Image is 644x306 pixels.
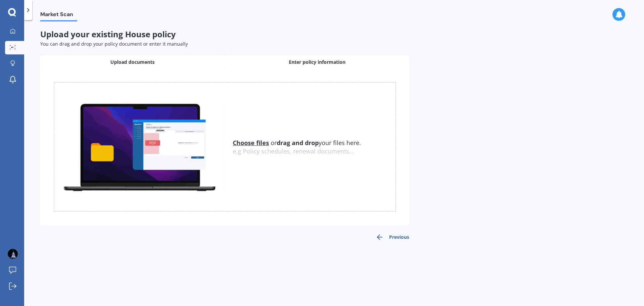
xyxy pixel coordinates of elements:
[110,59,155,65] span: Upload documents
[8,249,18,259] img: ACg8ocLEOU1wuWz2G4attQ7dmK4XcWBFxc4NG6kuv0RNuGOJweLOKCA=s96-c
[40,29,176,40] span: Upload your existing House policy
[40,11,77,20] span: Market Scan
[289,59,345,65] span: Enter policy information
[277,139,319,147] b: drag and drop
[40,41,188,47] span: You can drag and drop your policy document or enter it manually
[233,139,361,147] span: or your files here.
[233,148,395,155] div: e.g Policy schedules, renewal documents...
[376,233,409,241] button: Previous
[233,139,269,147] u: Choose files
[54,100,225,194] img: upload.de96410c8ce839c3fdd5.gif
